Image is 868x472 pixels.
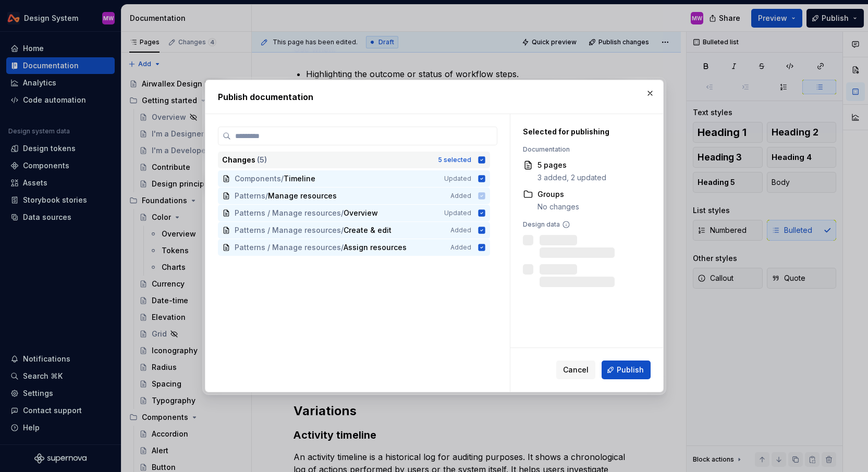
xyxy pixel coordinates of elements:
div: No changes [537,202,579,212]
span: / [341,242,344,253]
span: / [341,225,344,235]
span: ( 5 ) [257,155,267,164]
div: Design data [523,220,645,229]
span: / [281,173,284,184]
div: 5 pages [537,160,606,170]
button: Cancel [556,361,595,379]
span: Patterns / Manage resources [235,242,341,253]
button: Publish [602,361,651,379]
span: Overview [344,208,378,218]
span: Patterns / Manage resources [235,225,341,235]
span: Timeline [284,173,315,184]
span: Components [235,173,281,184]
div: Groups [537,189,579,200]
div: Changes [222,155,432,165]
span: Assign resources [344,242,407,253]
h2: Publish documentation [218,91,651,103]
span: Cancel [563,365,589,375]
span: / [341,208,344,218]
div: Documentation [523,145,645,154]
span: Updated [444,209,471,217]
span: Added [450,226,471,234]
span: Patterns / Manage resources [235,208,341,218]
span: Updated [444,175,471,183]
span: Added [450,243,471,252]
div: Selected for publishing [523,127,645,137]
div: 5 selected [438,156,471,164]
span: Create & edit [344,225,392,235]
div: 3 added, 2 updated [537,172,606,183]
span: Publish [617,365,644,375]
